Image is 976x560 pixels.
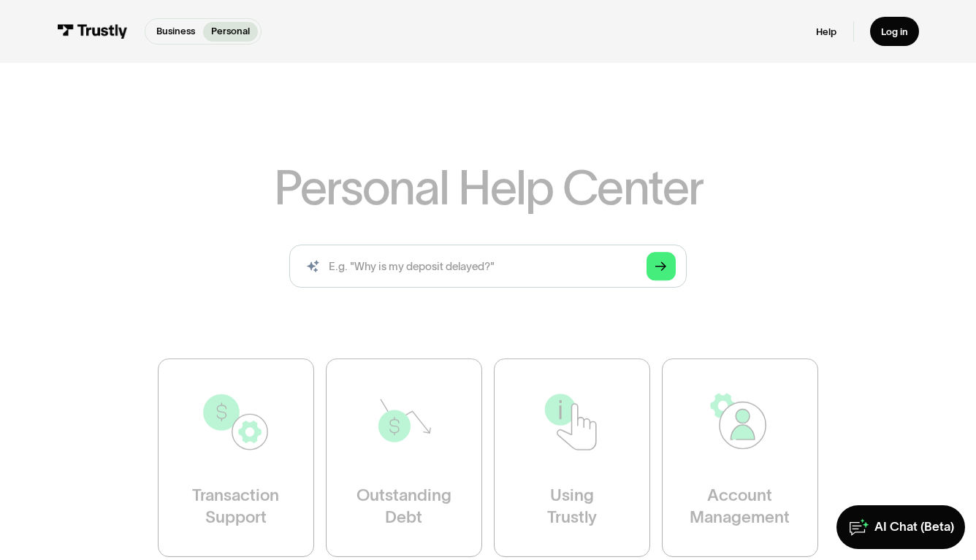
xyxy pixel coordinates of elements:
[193,486,280,529] div: Transaction Support
[203,22,258,42] a: Personal
[881,26,908,38] div: Log in
[870,17,919,46] a: Log in
[547,486,597,529] div: Using Trustly
[274,163,703,211] h1: Personal Help Center
[662,358,818,557] a: AccountManagement
[289,245,686,288] input: search
[874,519,954,535] div: AI Chat (Beta)
[156,24,195,39] p: Business
[326,358,482,557] a: OutstandingDebt
[148,22,203,42] a: Business
[57,24,128,39] img: Trustly Logo
[357,486,451,529] div: Outstanding Debt
[211,24,250,39] p: Personal
[494,358,650,557] a: UsingTrustly
[289,245,686,288] form: Search
[816,26,836,38] a: Help
[158,358,314,557] a: TransactionSupport
[836,505,965,549] a: AI Chat (Beta)
[690,486,790,529] div: Account Management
